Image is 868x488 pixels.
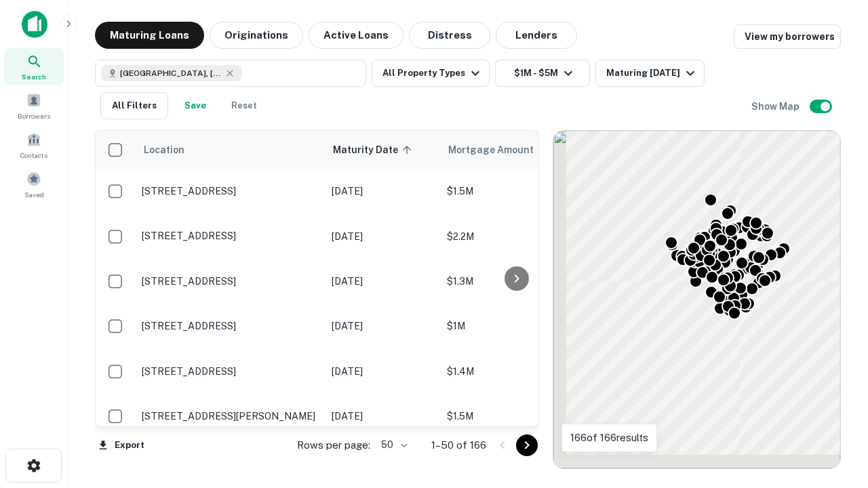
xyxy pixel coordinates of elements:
p: [STREET_ADDRESS] [142,230,318,242]
p: [STREET_ADDRESS] [142,320,318,332]
th: Mortgage Amount [440,131,589,169]
span: Mortgage Amount [448,142,551,158]
th: Location [135,131,325,169]
button: Export [95,435,148,455]
p: Rows per page: [297,437,370,453]
img: capitalize-icon.png [22,11,47,38]
span: Location [143,142,184,158]
p: [DATE] [332,364,433,379]
span: [GEOGRAPHIC_DATA], [GEOGRAPHIC_DATA], [GEOGRAPHIC_DATA] [120,67,222,79]
p: [DATE] [332,229,433,244]
p: [STREET_ADDRESS] [142,275,318,287]
button: Save your search to get updates of matches that match your search criteria. [174,92,217,119]
p: [DATE] [332,274,433,289]
button: Lenders [496,22,577,49]
a: View my borrowers [734,24,841,49]
p: $1.5M [447,409,583,424]
button: Active Loans [309,22,403,49]
button: All Filters [100,92,168,119]
button: [GEOGRAPHIC_DATA], [GEOGRAPHIC_DATA], [GEOGRAPHIC_DATA] [95,60,366,87]
a: Saved [4,166,64,203]
div: 0 0 [553,131,840,468]
iframe: Chat Widget [800,380,868,445]
button: Originations [210,22,303,49]
a: Contacts [4,127,64,163]
p: $1M [447,319,583,333]
span: Borrowers [18,110,50,121]
p: $2.2M [447,229,583,244]
button: Maturing Loans [95,22,204,49]
p: $1.4M [447,364,583,379]
p: [STREET_ADDRESS] [142,185,318,197]
button: $1M - $5M [495,60,590,87]
span: Maturity Date [333,142,416,158]
p: [DATE] [332,319,433,333]
p: [DATE] [332,409,433,424]
span: Contacts [20,150,47,161]
a: Borrowers [4,87,64,124]
a: Search [4,48,64,85]
span: Search [22,71,46,82]
p: $1.3M [447,274,583,289]
button: Maturing [DATE] [595,60,705,87]
button: Distress [409,22,490,49]
p: $1.5M [447,184,583,199]
p: [STREET_ADDRESS] [142,365,318,378]
p: 1–50 of 166 [431,437,486,453]
button: Go to next page [516,434,538,456]
div: Maturing [DATE] [606,65,698,81]
p: [DATE] [332,184,433,199]
p: [STREET_ADDRESS][PERSON_NAME] [142,410,318,422]
button: All Property Types [372,60,490,87]
div: 50 [376,435,410,455]
span: Saved [24,189,44,200]
p: 166 of 166 results [570,430,648,446]
th: Maturity Date [325,131,440,169]
button: Reset [222,92,266,119]
h6: Show Map [751,99,802,114]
